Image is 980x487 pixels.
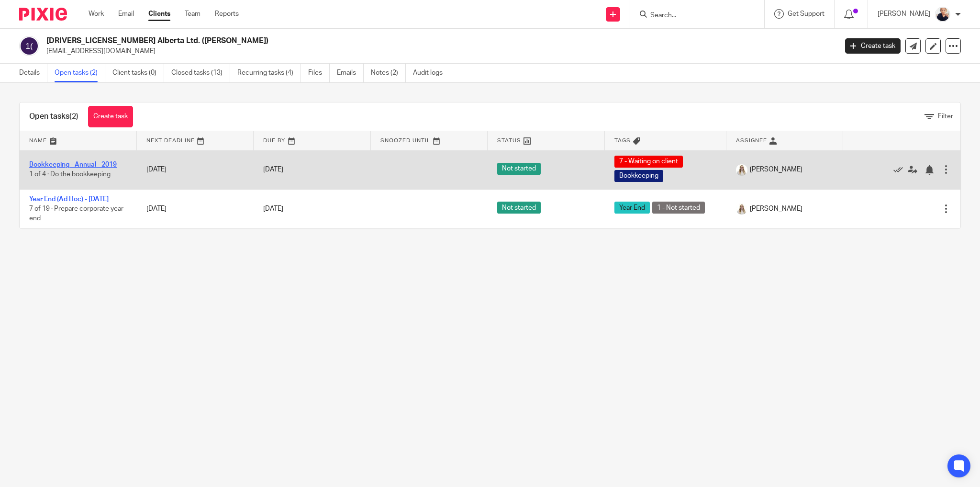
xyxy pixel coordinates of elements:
span: (2) [69,113,78,120]
span: 1 of 4 · Do the bookkeeping [29,171,111,178]
span: [DATE] [263,166,283,173]
a: Emails [337,64,364,82]
span: Snoozed Until [380,138,431,143]
a: Team [185,9,200,19]
a: Work [89,9,104,19]
span: [DATE] [263,205,283,212]
a: Details [19,64,47,82]
span: 1 - Not started [652,202,705,214]
span: Filter [938,113,953,120]
a: Audit logs [413,64,450,82]
a: Notes (2) [371,64,406,82]
span: Tags [614,138,631,143]
a: Create task [88,106,133,127]
img: unnamed.jpg [935,7,950,22]
td: [DATE] [137,150,254,189]
a: Reports [215,9,239,19]
h1: Open tasks [29,112,78,122]
span: [PERSON_NAME] [750,165,802,174]
img: Headshot%2011-2024%20white%20background%20square%202.JPG [736,164,747,176]
a: Open tasks (2) [55,64,105,82]
span: 7 of 19 · Prepare corporate year end [29,205,123,222]
span: Year End [614,202,650,214]
a: Create task [845,38,901,54]
a: Files [308,64,330,82]
h2: [DRIVERS_LICENSE_NUMBER] Alberta Ltd. ([PERSON_NAME]) [46,36,674,46]
a: Recurring tasks (4) [237,64,301,82]
img: Pixie [19,8,67,21]
img: svg%3E [19,36,39,56]
span: [PERSON_NAME] [750,204,802,214]
span: Not started [497,163,541,175]
span: Get Support [788,11,824,17]
img: Headshot%2011-2024%20white%20background%20square%202.JPG [736,203,747,215]
a: Client tasks (0) [112,64,164,82]
span: Status [497,138,521,143]
a: Bookkeeping - Annual - 2019 [29,161,117,168]
a: Year End (Ad Hoc) - [DATE] [29,196,109,203]
a: Clients [148,9,170,19]
span: Not started [497,202,541,214]
td: [DATE] [137,189,254,228]
input: Search [649,11,735,20]
a: Mark as done [893,165,908,174]
a: Closed tasks (13) [171,64,230,82]
p: [PERSON_NAME] [878,9,930,19]
p: [EMAIL_ADDRESS][DOMAIN_NAME] [46,46,831,56]
span: Bookkeeping [614,170,663,182]
a: Email [118,9,134,19]
span: 7 - Waiting on client [614,156,683,168]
